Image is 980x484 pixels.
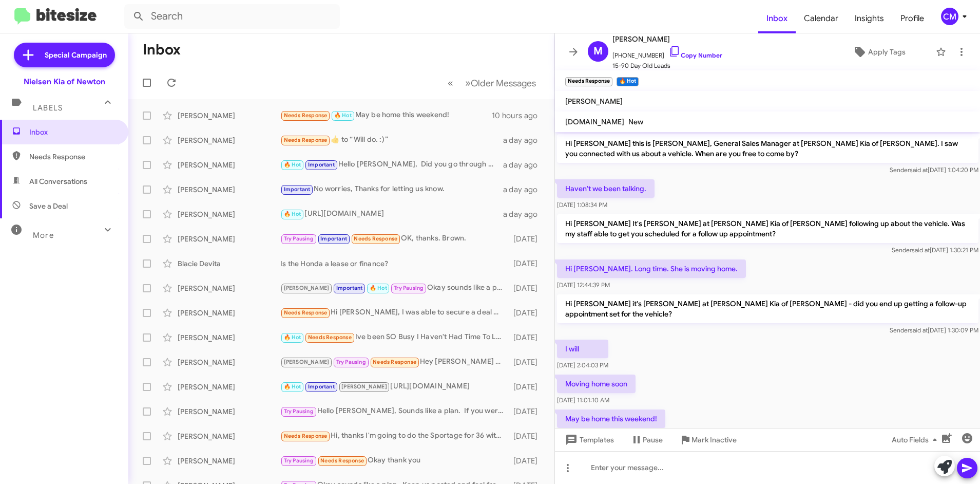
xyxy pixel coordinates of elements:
span: 🔥 Hot [334,112,352,119]
div: Blacie Devita [178,258,280,269]
span: [PERSON_NAME] [284,285,330,291]
div: [PERSON_NAME] [178,456,280,466]
span: Calendar [796,4,847,33]
span: 🔥 Hot [370,285,387,291]
div: [DATE] [508,308,546,318]
div: [PERSON_NAME] [178,283,280,293]
div: [PERSON_NAME] [178,406,280,417]
span: New [628,117,643,126]
p: Hi [PERSON_NAME] this is [PERSON_NAME], General Sales Manager at [PERSON_NAME] Kia of [PERSON_NAM... [557,134,978,163]
span: Profile [892,4,932,33]
a: Insights [847,4,892,33]
input: Search [124,4,340,29]
button: Previous [441,72,459,94]
button: Auto Fields [883,431,949,449]
div: May be home this weekend! [280,109,492,121]
span: [PERSON_NAME] [612,33,722,45]
div: Hi [PERSON_NAME], I was able to secure a deal with [PERSON_NAME] of [GEOGRAPHIC_DATA] in [GEOGRAP... [280,307,508,319]
span: [PERSON_NAME] [284,359,330,365]
span: Auto Fields [892,431,941,449]
div: [URL][DOMAIN_NAME] [280,208,503,220]
small: Needs Response [565,77,612,86]
div: OK, thanks. Brown. [280,233,508,245]
div: [PERSON_NAME] [178,357,280,367]
span: Try Pausing [394,285,424,291]
div: [DATE] [508,382,546,392]
div: [PERSON_NAME] [178,110,280,121]
div: [PERSON_NAME] [178,308,280,318]
div: [PERSON_NAME] [178,332,280,343]
button: Mark Inactive [671,431,745,449]
span: [DOMAIN_NAME] [565,117,624,126]
button: CM [932,8,969,25]
div: [DATE] [508,406,546,417]
span: [DATE] 12:44:39 PM [557,281,610,289]
div: [PERSON_NAME] [178,209,280,219]
div: [PERSON_NAME] [178,234,280,244]
span: [DATE] 11:01:10 AM [557,396,609,404]
span: Important [308,161,335,168]
span: 🔥 Hot [284,211,301,217]
p: Hi [PERSON_NAME]. Long time. She is moving home. [557,259,746,278]
div: a day ago [503,135,546,145]
span: Needs Response [284,309,328,316]
span: [PERSON_NAME] [341,383,387,390]
span: Needs Response [29,152,117,162]
div: Hello [PERSON_NAME], Sounds like a plan. If you were ever interested in purchasing before June I'... [280,405,508,417]
p: Moving home soon [557,375,636,393]
div: ​👍​ to “ Will do. :) ” [280,134,503,146]
span: said at [909,166,927,174]
p: Haven't we been talking. [557,179,655,198]
span: Labels [33,103,63,113]
div: a day ago [503,184,546,195]
span: Needs Response [354,235,397,242]
span: [PHONE_NUMBER] [612,45,722,61]
button: Apply Tags [827,43,931,61]
p: Hi [PERSON_NAME] it's [PERSON_NAME] at [PERSON_NAME] Kia of [PERSON_NAME] - did you end up gettin... [557,294,978,323]
span: Sender [DATE] 1:04:20 PM [889,166,978,174]
span: Needs Response [284,433,328,439]
span: More [33,231,54,240]
h1: Inbox [143,42,181,58]
span: Needs Response [373,359,416,365]
span: Needs Response [284,112,328,119]
span: Important [308,383,335,390]
span: Save a Deal [29,201,68,211]
button: Pause [622,431,671,449]
span: 🔥 Hot [284,383,301,390]
span: said at [909,326,927,334]
div: [DATE] [508,456,546,466]
div: [PERSON_NAME] [178,160,280,170]
span: » [465,77,471,89]
span: Try Pausing [284,457,314,464]
span: Important [336,285,363,291]
div: CM [941,8,958,25]
span: said at [911,246,929,254]
div: Hi, thanks I'm going to do the Sportage for 36 with 7k down, at [GEOGRAPHIC_DATA] in [GEOGRAPHIC_... [280,430,508,442]
a: Inbox [758,4,796,33]
button: Templates [555,431,622,449]
nav: Page navigation example [442,72,542,94]
div: a day ago [503,160,546,170]
div: [DATE] [508,357,546,367]
div: [DATE] [508,258,546,269]
span: Apply Tags [868,43,906,61]
span: M [593,43,603,60]
div: Is the Honda a lease or finance? [280,258,508,269]
span: Needs Response [320,457,364,464]
span: 🔥 Hot [284,161,301,168]
div: [PERSON_NAME] [178,184,280,195]
p: Hi [PERSON_NAME] It's [PERSON_NAME] at [PERSON_NAME] Kia of [PERSON_NAME] following up about the ... [557,214,978,243]
span: « [448,77,453,89]
div: [DATE] [508,332,546,343]
span: Try Pausing [284,408,314,415]
div: [URL][DOMAIN_NAME] [280,381,508,393]
p: May be home this weekend! [557,409,665,428]
span: [DATE] 2:04:03 PM [557,361,608,369]
div: Hey [PERSON_NAME] Decided to buy a Honda CRV just like I had in the past thanks for your time and... [280,356,508,368]
span: 🔥 Hot [284,334,301,341]
p: I will [557,340,608,358]
span: All Conversations [29,176,87,187]
small: 🔥 Hot [617,77,639,86]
